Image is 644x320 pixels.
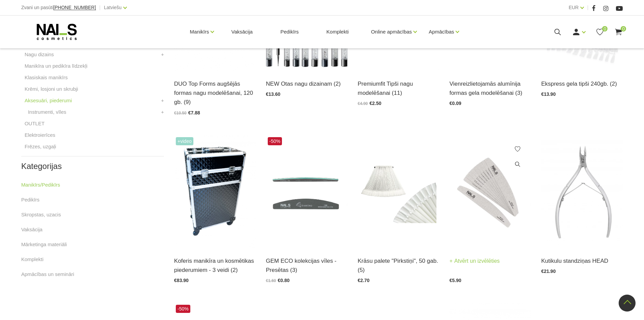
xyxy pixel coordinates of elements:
[429,18,454,45] a: Apmācības
[358,101,368,106] span: €4.90
[541,269,556,274] span: €21.90
[371,18,412,45] a: Online apmācības
[188,110,200,115] span: €7.88
[104,3,122,12] a: Latviešu
[369,101,381,106] span: €2.50
[278,278,290,283] span: €0.80
[99,3,101,12] span: |
[268,137,282,145] span: -50%
[176,137,193,145] span: +Video
[161,97,164,105] a: +
[541,135,623,248] img: Kutikulu standziņu raksturojumi:NY – 1 – 3 NY – 1 – 5 NY – 1 – 7Medicīnisks nerūsējošais tērauds ...
[174,111,187,115] span: €10.50
[266,135,348,248] img: GEM kolekcijas vīles - Presētas:- 100/100 STR Emerald- 180/180 STR Saphire- 240/240 HM Green Core...
[25,85,78,93] a: Krēmi, losjoni un skrubji
[21,196,40,204] a: Pedikīrs
[569,3,579,12] a: EUR
[226,16,258,48] a: Vaksācija
[587,3,589,12] span: |
[602,26,607,31] span: 0
[53,5,96,10] a: [PHONE_NUMBER]
[25,50,54,59] a: Nagu dizains
[449,278,461,283] span: €5.90
[621,26,626,31] span: 0
[174,135,256,248] img: Profesionāls Koferis manikīra un kosmētikas piederumiemPiejams dažādās krāsās:Melns, balts, zelta...
[161,50,164,59] a: +
[266,256,348,275] a: GEM ECO kolekcijas vīles - Presētas (3)
[541,256,623,265] a: Kutikulu standziņas HEAD
[25,73,68,82] a: Klasiskais manikīrs
[358,79,439,98] a: Premiumfit Tipši nagu modelēšanai (11)
[25,143,56,151] a: Frēzes, uzgaļi
[358,278,369,283] span: €2.70
[21,3,96,12] div: Zvani un pasūti
[28,108,66,116] a: Instrumenti, vīles
[266,278,276,283] span: €1.60
[21,211,61,219] a: Skropstas, uzacis
[174,79,256,107] a: DUO Top Forms augšējās formas nagu modelēšanai, 120 gb. (9)
[176,305,190,313] span: -50%
[449,135,531,248] img: PĀRLĪMĒJAMĀ VĪLE “PUSMĒNESS”Veidi:- “Pusmēness”, 27x178mm, 10gb. (100 (-1))- “Pusmēness”, 27x178m...
[25,131,55,139] a: Elektroierīces
[161,108,164,116] a: +
[21,181,60,189] a: Manikīrs/Pedikīrs
[21,162,164,171] h2: Kategorijas
[541,79,623,88] a: Ekspress gela tipši 240gb. (2)
[21,270,74,278] a: Apmācības un semināri
[449,101,461,106] span: €0.09
[449,256,500,266] a: Atvērt un izvēlēties
[321,16,354,48] a: Komplekti
[358,135,439,248] img: Dažāda veida paletes toņu / dizainu prezentācijai...
[21,226,43,234] a: Vaksācija
[21,240,67,249] a: Mārketinga materiāli
[596,28,604,36] a: 0
[541,91,556,97] span: €13.90
[358,256,439,275] a: Krāsu palete "Pirkstiņi", 50 gab. (5)
[25,97,72,105] a: Aksesuāri, piederumi
[190,18,209,45] a: Manikīrs
[174,278,189,283] span: €83.90
[174,256,256,275] a: Koferis manikīra un kosmētikas piederumiem - 3 veidi (2)
[614,28,623,36] a: 0
[53,5,96,10] span: [PHONE_NUMBER]
[275,16,304,48] a: Pedikīrs
[266,79,348,88] a: NEW Otas nagu dizainam (2)
[21,255,44,263] a: Komplekti
[25,62,88,70] a: Manikīra un pedikīra līdzekļi
[266,91,281,97] span: €13.60
[449,79,531,98] a: Vienreizlietojamās alumīnija formas gela modelēšanai (3)
[25,120,45,128] a: OUTLET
